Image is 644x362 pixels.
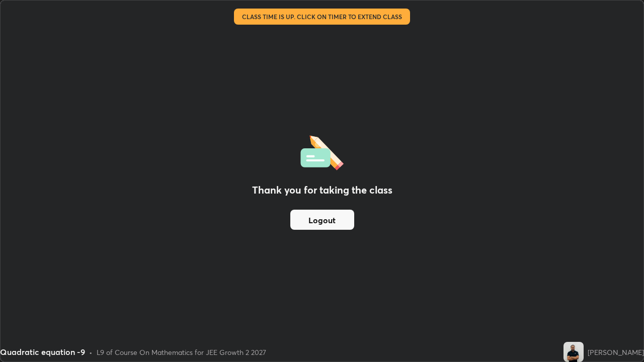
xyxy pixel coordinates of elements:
[588,347,644,357] div: [PERSON_NAME]
[97,347,266,357] div: L9 of Course On Mathematics for JEE Growth 2 2027
[300,132,344,170] img: offlineFeedback.1438e8b3.svg
[563,342,584,362] img: bbd5f6fc1e684c10aef75d89bdaa4b6b.jpg
[290,210,354,230] button: Logout
[252,183,392,198] h2: Thank you for taking the class
[89,347,93,357] div: •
